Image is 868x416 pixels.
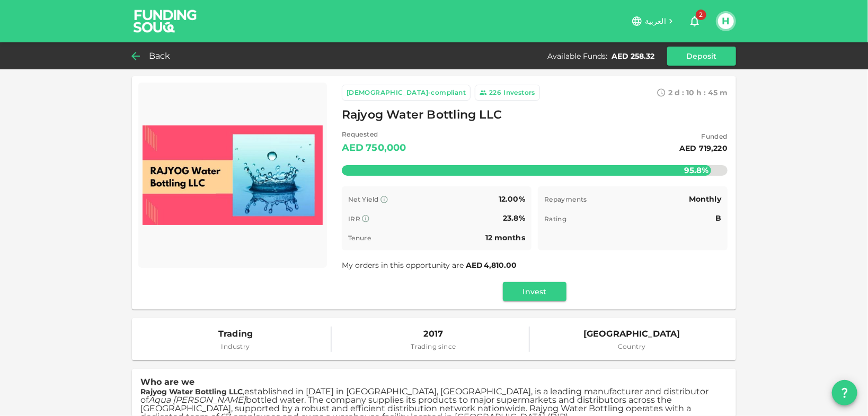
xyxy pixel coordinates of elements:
[503,213,525,223] span: 23.8%
[645,16,666,26] span: العربية
[684,11,705,32] button: 2
[668,88,672,97] span: 2
[715,213,721,223] span: B
[348,195,379,203] span: Net Yield
[348,234,371,242] span: Tenure
[583,327,680,341] span: [GEOGRAPHIC_DATA]
[411,341,456,352] span: Trading since
[544,195,587,203] span: Repayments
[667,47,736,66] button: Deposit
[675,88,684,97] span: d :
[708,88,718,97] span: 45
[583,341,680,352] span: Country
[218,341,253,352] span: Industry
[342,105,502,125] span: Rajyog Water Bottling LLC
[143,87,323,264] img: Marketplace Logo
[612,51,654,61] div: AED 258.32
[348,215,360,223] span: IRR
[218,327,253,341] span: Trading
[484,260,517,270] span: 4,810.00
[489,87,501,98] div: 226
[499,194,525,204] span: 12.00%
[696,88,706,97] span: h :
[696,10,706,20] span: 2
[140,387,243,396] strong: Rajyog Water Bottling LLC
[686,88,694,97] span: 10
[718,13,734,29] button: H
[547,51,607,61] div: Available Funds :
[149,49,171,64] span: Back
[544,215,566,223] span: Rating
[832,380,857,405] button: question
[347,87,466,98] div: [DEMOGRAPHIC_DATA]-compliant
[411,327,456,341] span: 2017
[689,194,721,204] span: Monthly
[140,377,194,387] span: Who are we
[466,260,483,270] span: AED
[679,131,728,142] span: Funded
[720,88,728,97] span: m
[342,129,406,140] span: Requested
[503,282,566,301] button: Invest
[485,233,525,242] span: 12 months
[342,260,518,270] span: My orders in this opportunity are
[148,395,246,405] em: Aqua [PERSON_NAME]
[503,87,535,98] div: Investors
